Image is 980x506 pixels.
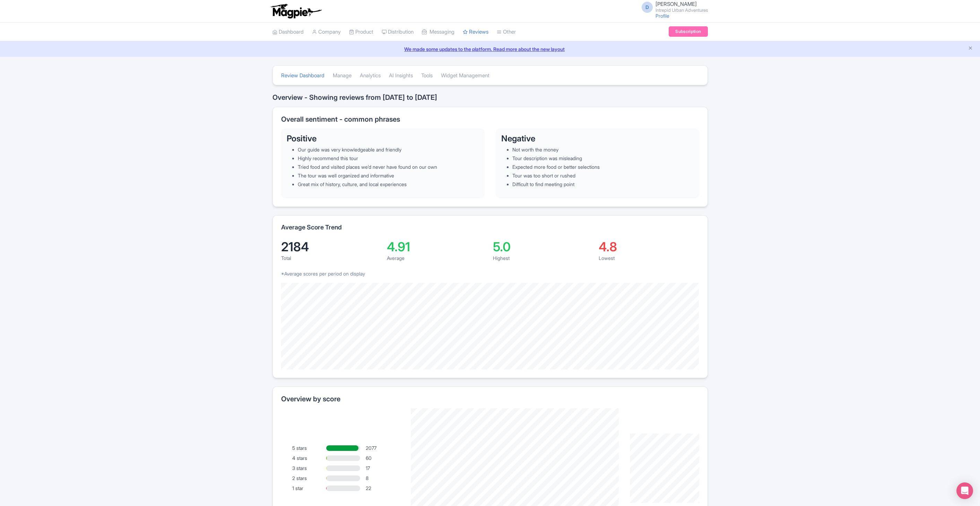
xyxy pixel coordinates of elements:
li: The tour was well organized and informative [298,172,479,179]
li: Tour description was misleading [512,155,694,162]
div: 17 [366,464,400,472]
h3: Positive [287,134,479,143]
div: 5 stars [292,444,326,452]
li: Expected more food or better selections [512,163,694,171]
a: Manage [333,66,352,85]
div: Open Intercom Messenger [956,482,973,499]
a: Dashboard [272,23,304,42]
h2: Overview - Showing reviews from [DATE] to [DATE] [272,94,708,101]
h3: Negative [501,134,694,143]
li: Not worth the money [512,146,694,153]
a: Distribution [382,23,414,42]
a: Subscription [669,26,708,37]
img: logo-ab69f6fb50320c5b225c76a69d11143b.png [269,3,323,19]
div: 2077 [366,444,400,452]
div: 2184 [281,241,382,253]
div: 22 [366,485,400,492]
div: 1 star [292,485,326,492]
p: *Average scores per period on display [281,270,699,277]
a: Tools [421,66,433,85]
li: Tried food and visited places we’d never have found on our own [298,163,479,171]
h2: Average Score Trend [281,224,342,231]
a: Other [497,23,516,42]
div: Average [387,254,487,262]
button: Close announcement [968,45,973,53]
a: Analytics [360,66,381,85]
a: AI Insights [389,66,413,85]
div: Total [281,254,382,262]
li: Highly recommend this tour [298,155,479,162]
a: D [PERSON_NAME] Intrepid Urban Adventures [638,1,708,12]
div: 4.8 [599,241,699,253]
a: We made some updates to the platform. Read more about the new layout [4,45,976,53]
a: Product [349,23,373,42]
div: Lowest [599,254,699,262]
span: D [642,2,653,13]
li: Tour was too short or rushed [512,172,694,179]
div: 5.0 [493,241,593,253]
div: 8 [366,474,400,482]
span: [PERSON_NAME] [656,1,697,7]
div: 60 [366,454,400,462]
li: Our guide was very knowledgeable and friendly [298,146,479,153]
li: Great mix of history, culture, and local experiences [298,181,479,188]
li: Difficult to find meeting point [512,181,694,188]
div: 4.91 [387,241,487,253]
div: Highest [493,254,593,262]
small: Intrepid Urban Adventures [656,8,708,12]
a: Review Dashboard [281,66,324,85]
a: Messaging [422,23,454,42]
h2: Overview by score [281,395,699,403]
a: Widget Management [441,66,489,85]
a: Profile [656,13,669,19]
a: Company [312,23,341,42]
h2: Overall sentiment - common phrases [281,115,699,123]
div: 2 stars [292,474,326,482]
a: Reviews [463,23,488,42]
div: 4 stars [292,454,326,462]
div: 3 stars [292,464,326,472]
